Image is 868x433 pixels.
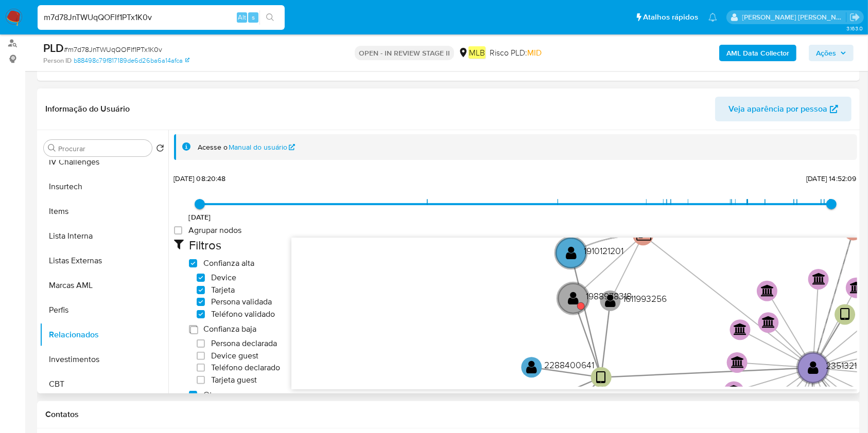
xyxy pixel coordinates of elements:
input: Confianza baja [189,325,197,333]
h1: Informação do Usuário [45,104,130,114]
text:  [762,316,775,328]
input: Persona declarada [197,339,205,348]
b: PLD [43,40,64,56]
span: Persona declarada [211,338,277,349]
button: Retornar ao pedido padrão [156,144,164,155]
span: Risco PLD: [490,47,542,59]
span: Veja aparência por pessoa [728,97,827,121]
button: Ações [809,45,854,61]
input: Tarjeta guest [197,376,205,384]
button: Investimentos [40,347,168,372]
p: OPEN - IN REVIEW STAGE II [355,46,454,60]
text:  [808,360,819,375]
a: Manual do usuário [229,142,296,152]
button: Items [40,199,168,224]
text: 1910121201 [584,244,623,257]
button: Insurtech [40,174,168,199]
button: IV Challenges [40,150,168,174]
span: Acesse o [198,142,228,152]
button: CBT [40,372,168,396]
span: Device [211,273,236,283]
span: [DATE] 14:52:09 [806,173,856,184]
em: MLB [468,46,485,59]
input: Teléfono declarado [197,364,205,372]
p: juliane.miranda@mercadolivre.com [742,12,846,22]
span: Persona validada [211,297,272,307]
h1: Contatos [45,409,852,420]
span: Tarjeta guest [211,375,257,385]
button: search-icon [259,10,281,25]
a: Notificações [708,13,717,22]
text: 1988978318 [586,290,632,302]
span: Ações [816,45,836,61]
input: Persona validada [197,298,205,306]
text:  [812,273,826,285]
span: Confianza alta [203,258,254,268]
span: Device guest [211,351,258,361]
span: Agrupar nodos [188,225,241,236]
span: Otros [203,390,223,400]
span: Confianza baja [203,324,256,334]
input: Otros [189,391,197,399]
text:  [566,245,577,260]
button: Procurar [48,144,56,152]
text: 1611993256 [623,292,667,305]
span: Tarjeta [211,285,235,295]
a: Sair [849,12,860,23]
span: Teléfono declarado [211,363,280,373]
button: Veja aparência por pessoa [715,97,852,121]
input: Pesquise usuários ou casos... [38,11,285,24]
span: Atalhos rápidos [643,12,698,23]
input: Procurar [58,144,148,153]
b: AML Data Collector [726,45,789,61]
span: [DATE] [189,212,211,222]
a: b88498c79f817189de6d26ba6a14afca [74,56,189,65]
h2: Filtros [189,238,281,253]
text:  [526,359,537,374]
span: # m7d78JnTWUqQOFIf1PTx1K0v [64,44,162,55]
span: 3.163.0 [846,24,863,32]
text:  [734,323,748,335]
input: Confianza alta [189,259,197,267]
span: MID [527,47,542,59]
button: Lista Interna [40,224,168,248]
input: Tarjeta [197,286,205,294]
input: Agrupar nodos [174,226,182,234]
span: Teléfono validado [211,309,275,319]
button: AML Data Collector [719,45,796,61]
text:  [840,307,850,322]
span: [DATE] 08:20:48 [173,173,225,184]
button: Marcas AML [40,273,168,298]
text:  [731,356,744,368]
span: s [252,12,255,22]
button: Perfis [40,298,168,322]
b: Person ID [43,56,72,65]
text:  [761,284,774,297]
button: Listas Externas [40,248,168,273]
span: Alt [238,12,246,22]
input: Device guest [197,352,205,360]
text:  [568,291,579,305]
text: 2288400641 [544,358,594,371]
text:  [850,281,863,293]
input: Device [197,274,205,282]
button: Relacionados [40,322,168,347]
text:  [596,370,606,385]
input: Teléfono validado [197,310,205,318]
